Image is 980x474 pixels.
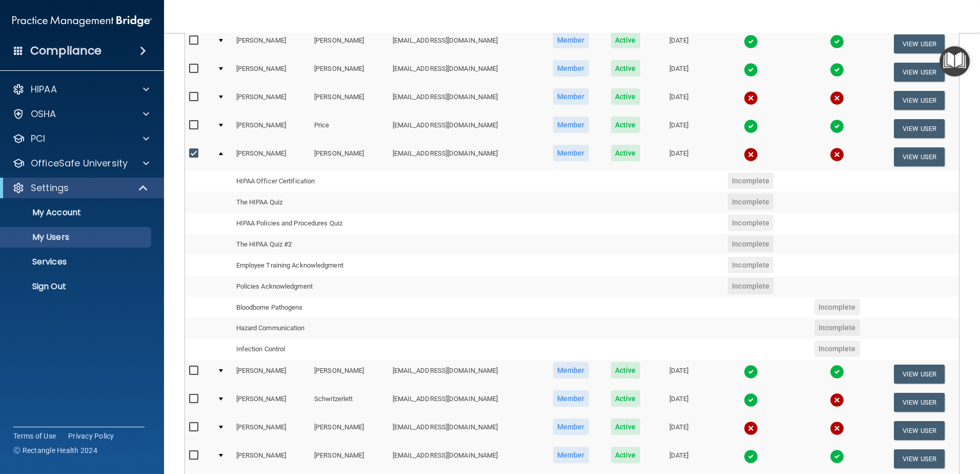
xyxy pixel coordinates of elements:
[310,58,389,86] td: [PERSON_NAME]
[611,390,640,407] span: Active
[894,91,945,110] button: View User
[7,257,147,267] p: Services
[744,365,758,379] img: tick.e7d51cea.svg
[894,393,945,412] button: View User
[389,445,542,472] td: [EMAIL_ADDRESS][DOMAIN_NAME]
[12,182,149,194] a: Settings
[389,58,542,86] td: [EMAIL_ADDRESS][DOMAIN_NAME]
[814,319,860,336] span: Incomplete
[7,232,147,242] p: My Users
[650,58,707,86] td: [DATE]
[232,445,311,472] td: [PERSON_NAME]
[553,32,589,48] span: Member
[12,132,149,145] a: PCI
[894,34,945,53] button: View User
[830,34,844,49] img: tick.e7d51cea.svg
[830,119,844,134] img: tick.e7d51cea.svg
[894,147,945,166] button: View User
[650,416,707,445] td: [DATE]
[7,281,147,292] p: Sign Out
[232,297,389,318] td: Bloodborne Pathogens
[830,147,844,162] img: cross.ca9f0e7f.svg
[650,86,707,115] td: [DATE]
[31,108,56,120] p: OSHA
[310,30,389,58] td: [PERSON_NAME]
[728,194,773,210] span: Incomplete
[31,132,45,145] p: PCI
[389,86,542,115] td: [EMAIL_ADDRESS][DOMAIN_NAME]
[553,390,589,407] span: Member
[553,88,589,105] span: Member
[650,445,707,472] td: [DATE]
[830,365,844,379] img: tick.e7d51cea.svg
[389,416,542,445] td: [EMAIL_ADDRESS][DOMAIN_NAME]
[12,108,149,120] a: OSHA
[232,86,311,115] td: [PERSON_NAME]
[814,299,860,315] span: Incomplete
[814,340,860,357] span: Incomplete
[744,449,758,464] img: tick.e7d51cea.svg
[389,30,542,58] td: [EMAIL_ADDRESS][DOMAIN_NAME]
[389,360,542,388] td: [EMAIL_ADDRESS][DOMAIN_NAME]
[389,388,542,416] td: [EMAIL_ADDRESS][DOMAIN_NAME]
[744,34,758,49] img: tick.e7d51cea.svg
[389,143,542,170] td: [EMAIL_ADDRESS][DOMAIN_NAME]
[553,145,589,161] span: Member
[310,86,389,115] td: [PERSON_NAME]
[744,421,758,435] img: cross.ca9f0e7f.svg
[553,419,589,435] span: Member
[728,215,773,231] span: Incomplete
[232,339,389,360] td: Infection Control
[31,83,57,96] p: HIPAA
[611,88,640,105] span: Active
[12,11,152,31] img: PMB logo
[12,83,149,96] a: HIPAA
[310,143,389,170] td: [PERSON_NAME]
[12,157,149,169] a: OfficeSafe University
[650,143,707,170] td: [DATE]
[728,278,773,294] span: Incomplete
[744,91,758,105] img: cross.ca9f0e7f.svg
[894,365,945,384] button: View User
[611,32,640,48] span: Active
[894,63,945,82] button: View User
[728,173,773,189] span: Incomplete
[389,115,542,143] td: [EMAIL_ADDRESS][DOMAIN_NAME]
[232,58,311,86] td: [PERSON_NAME]
[553,362,589,378] span: Member
[31,157,128,169] p: OfficeSafe University
[232,170,389,192] td: HIPAA Officer Certification
[611,362,640,378] span: Active
[553,60,589,77] span: Member
[30,44,101,58] h4: Compliance
[650,115,707,143] td: [DATE]
[894,119,945,138] button: View User
[232,143,311,170] td: [PERSON_NAME]
[830,91,844,105] img: cross.ca9f0e7f.svg
[310,360,389,388] td: [PERSON_NAME]
[232,276,389,297] td: Policies Acknowledgment
[232,213,389,234] td: HIPAA Policies and Procedures Quiz
[232,234,389,255] td: The HIPAA Quiz #2
[650,360,707,388] td: [DATE]
[13,431,56,441] a: Terms of Use
[744,147,758,162] img: cross.ca9f0e7f.svg
[611,145,640,161] span: Active
[830,393,844,407] img: cross.ca9f0e7f.svg
[940,46,970,77] button: Open Resource Center
[650,388,707,416] td: [DATE]
[232,30,311,58] td: [PERSON_NAME]
[830,449,844,464] img: tick.e7d51cea.svg
[611,447,640,463] span: Active
[232,192,389,213] td: The HIPAA Quiz
[553,447,589,463] span: Member
[611,117,640,133] span: Active
[728,236,773,252] span: Incomplete
[7,207,147,218] p: My Account
[232,360,311,388] td: [PERSON_NAME]
[68,431,114,441] a: Privacy Policy
[744,119,758,134] img: tick.e7d51cea.svg
[744,393,758,407] img: tick.e7d51cea.svg
[650,30,707,58] td: [DATE]
[232,318,389,339] td: Hazard Communication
